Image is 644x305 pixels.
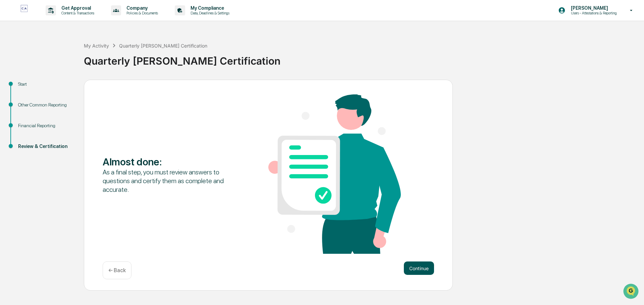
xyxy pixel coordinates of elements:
[46,82,86,94] a: 🗄️Attestations
[18,101,73,108] div: Other Common Reporting
[119,43,207,49] div: Quarterly [PERSON_NAME] Certification
[7,14,122,25] p: How can we help?
[7,98,12,103] div: 🔎
[56,5,98,11] p: Get Approval
[84,50,641,67] div: Quarterly [PERSON_NAME] Certification
[47,113,81,119] a: Powered byPylon
[18,122,73,129] div: Financial Reporting
[114,53,122,61] button: Start new chat
[566,5,620,11] p: [PERSON_NAME]
[84,43,109,49] div: My Activity
[56,11,98,15] p: Content & Transactions
[268,94,401,254] img: Almost done
[103,156,235,168] div: Almost done :
[623,283,641,301] iframe: Open customer support
[108,267,126,274] p: ← Back
[4,94,45,106] a: 🔎Data Lookup
[404,261,434,275] button: Continue
[18,143,73,150] div: Review & Certification
[7,51,19,63] img: 1746055101610-c473b297-6a78-478c-a979-82029cc54cd1
[121,5,161,11] p: Company
[23,51,110,58] div: Start new chat
[23,58,85,63] div: We're available if you need us!
[13,97,42,104] span: Data Lookup
[103,168,235,194] div: As a final step, you must review answers to questions and certify them as complete and accurate.
[185,11,233,15] p: Data, Deadlines & Settings
[18,81,73,88] div: Start
[55,84,83,91] span: Attestations
[49,85,54,90] div: 🗄️
[13,84,43,91] span: Preclearance
[67,113,81,119] span: Pylon
[7,85,12,90] div: 🖐️
[121,11,161,15] p: Policies & Documents
[566,11,620,15] p: Users - Attestations & Reporting
[16,5,32,16] img: logo
[4,82,46,94] a: 🖐️Preclearance
[185,5,233,11] p: My Compliance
